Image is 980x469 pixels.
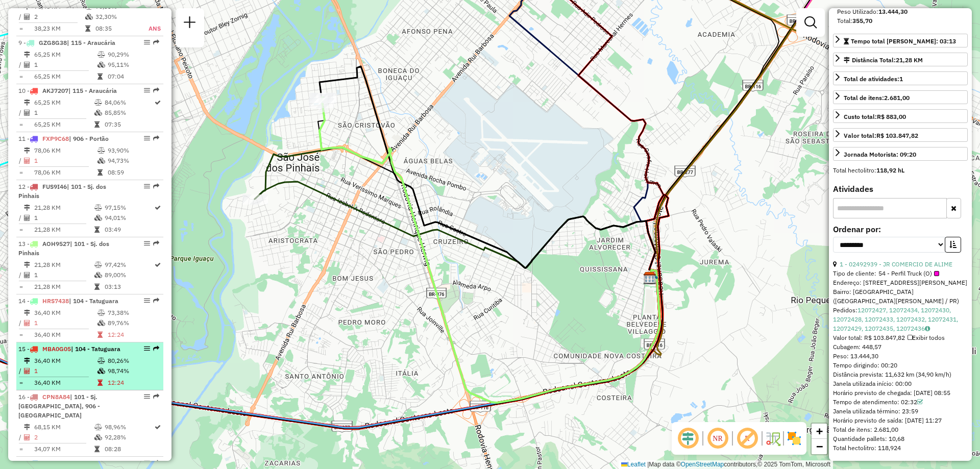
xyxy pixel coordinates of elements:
[765,430,781,447] img: Fluxo de ruas
[34,213,94,223] td: 1
[94,272,102,278] i: % de utilização da cubagem
[18,318,23,328] td: /
[833,388,968,398] div: Horário previsto de chegada: [DATE] 08:55
[844,112,906,121] div: Custo total:
[34,97,94,108] td: 65,25 KM
[18,297,118,305] span: 14 -
[816,440,823,453] span: −
[34,108,94,118] td: 1
[107,330,159,340] td: 12:24
[812,439,827,454] a: Zoom out
[833,34,968,47] a: Tempo total [PERSON_NAME]: 03:13
[104,213,154,223] td: 94,01%
[833,166,968,175] div: Total hectolitro:
[18,240,109,257] span: 13 -
[144,298,150,304] em: Opções
[137,23,161,34] td: ANS
[42,240,70,248] span: AOH9527
[925,326,930,332] i: Observações
[18,12,23,22] td: /
[705,426,730,451] span: Ocultar NR
[833,306,968,333] div: Pedidos:
[104,225,154,235] td: 03:49
[34,318,97,328] td: 1
[34,71,97,82] td: 65,25 KM
[42,135,69,142] span: FXP9C68
[104,97,154,108] td: 84,06%
[71,345,120,353] span: | 104 - Tatuguara
[153,240,159,246] em: Rota exportada
[42,459,68,467] span: REC0004
[18,378,23,388] td: =
[153,183,159,189] em: Rota exportada
[18,345,120,353] span: 15 -
[18,135,109,142] span: 11 -
[833,147,968,161] a: Jornada Motorista: 09:20
[18,225,23,235] td: =
[34,432,94,442] td: 2
[619,460,833,469] div: Map data © contributors,© 2025 TomTom, Microsoft
[107,318,159,328] td: 89,76%
[97,147,105,154] i: % de utilização do peso
[34,270,94,280] td: 1
[24,320,30,326] i: Total de Atividades
[67,39,115,46] span: | 115 - Araucária
[144,183,150,189] em: Opções
[18,167,23,178] td: =
[917,398,923,406] a: Com service time
[18,39,115,46] span: 9 -
[144,460,150,466] em: Opções
[104,444,154,454] td: 08:28
[97,158,105,164] i: % de utilização da cubagem
[24,110,30,116] i: Total de Atividades
[833,90,968,104] a: Total de itens:2.681,00
[104,119,154,130] td: 07:35
[24,358,30,364] i: Distância Total
[34,203,94,213] td: 21,28 KM
[18,393,100,419] span: | 101 - Sj. [GEOGRAPHIC_DATA], 906 - [GEOGRAPHIC_DATA]
[18,393,100,419] span: 16 -
[833,398,968,407] div: Tempo de atendimento: 02:32
[34,156,97,166] td: 1
[876,132,918,139] strong: R$ 103.847,82
[24,158,30,164] i: Total de Atividades
[34,356,97,366] td: 36,40 KM
[34,444,94,454] td: 34,07 KM
[68,87,117,94] span: | 115 - Araucária
[800,12,821,33] a: Exibir filtros
[39,39,67,46] span: GZG8G38
[97,320,105,326] i: % de utilização da cubagem
[107,167,159,178] td: 08:59
[844,93,910,103] div: Total de itens:
[833,333,968,342] div: Valor total: R$ 103.847,82
[153,298,159,304] em: Rota exportada
[107,71,159,82] td: 07:04
[155,205,161,211] i: Rota otimizada
[24,100,30,106] i: Distância Total
[833,184,968,194] h4: Atividades
[180,12,200,35] a: Nova sessão e pesquisa
[852,17,872,24] strong: 355,70
[896,56,923,64] span: 21,28 KM
[34,145,97,156] td: 78,06 KM
[18,330,23,340] td: =
[97,52,105,58] i: % de utilização do peso
[24,14,30,20] i: Total de Atividades
[69,297,118,305] span: | 104 - Tatuguara
[94,110,102,116] i: % de utilização da cubagem
[107,308,159,318] td: 73,38%
[18,71,23,82] td: =
[34,422,94,432] td: 68,15 KM
[34,366,97,376] td: 1
[104,432,154,442] td: 92,28%
[18,119,23,130] td: =
[877,113,906,120] strong: R$ 883,00
[884,94,910,102] strong: 2.681,00
[107,356,159,366] td: 80,26%
[833,269,968,278] div: Tipo de cliente:
[153,87,159,93] em: Rota exportada
[18,270,23,280] td: /
[837,16,964,26] div: Total:
[945,237,961,253] button: Ordem crescente
[676,426,700,451] span: Ocultar deslocamento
